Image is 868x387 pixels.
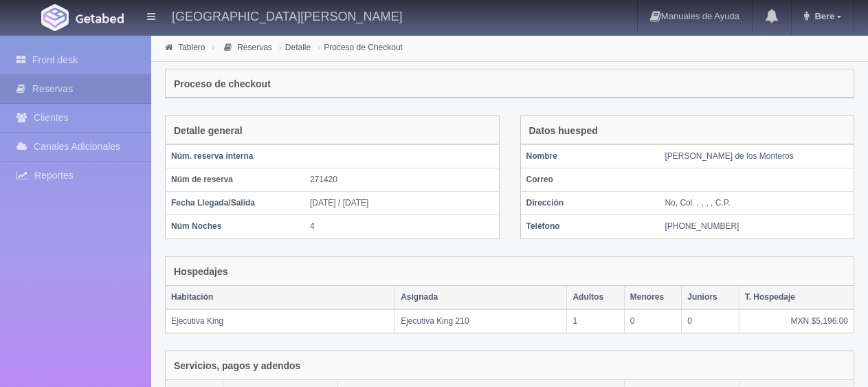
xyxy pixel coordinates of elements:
[304,192,499,215] td: [DATE] / [DATE]
[304,215,499,239] td: 4
[682,309,739,333] td: 0
[76,13,124,23] img: Getabed
[659,145,854,168] td: [PERSON_NAME] de los Monteros
[521,168,660,192] th: Correo
[166,286,395,309] th: Habitación
[521,145,660,168] th: Nombre
[521,215,660,239] th: Teléfono
[166,309,395,333] td: Ejecutiva King
[659,192,854,215] td: No, Col. , , , , C.P.
[521,192,660,215] th: Dirección
[174,126,243,136] h4: Detalle general
[166,145,304,168] th: Núm. reserva interna
[529,126,598,136] h4: Datos huesped
[276,41,314,54] li: Detalle
[567,286,624,309] th: Adultos
[172,7,402,24] h4: [GEOGRAPHIC_DATA][PERSON_NAME]
[682,286,739,309] th: Juniors
[395,286,567,309] th: Asignada
[659,215,854,239] td: [PHONE_NUMBER]
[304,168,499,192] td: 271420
[811,11,834,21] span: Bere
[624,286,681,309] th: Menores
[739,309,854,333] td: MXN $5,196.00
[395,309,567,333] td: Ejecutiva King 210
[174,267,228,277] h4: Hospedajes
[174,79,271,89] h4: Proceso de checkout
[624,309,681,333] td: 0
[166,215,304,239] th: Núm Noches
[567,309,624,333] td: 1
[174,361,300,371] h4: Servicios, pagos y adendos
[166,168,304,192] th: Núm de reserva
[237,43,272,52] a: Reservas
[178,43,205,52] a: Tablero
[41,4,69,31] img: Getabed
[166,192,304,215] th: Fecha Llegada/Salida
[739,286,854,309] th: T. Hospedaje
[314,41,406,54] li: Proceso de Checkout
